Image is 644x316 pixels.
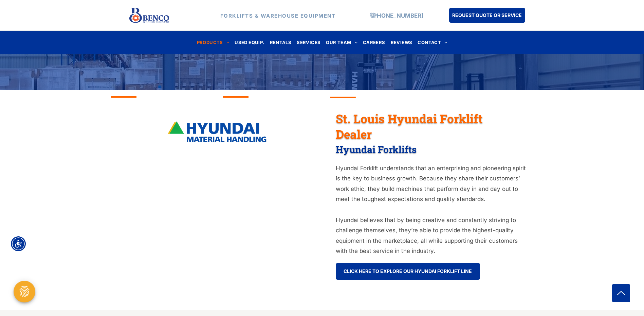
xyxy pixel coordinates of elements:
a: CLICK HERE TO EXPLORE OUR HYUNDAI FORKLIFT LINE [336,263,480,280]
a: PRODUCTS [194,38,232,47]
a: REQUEST QUOTE OR SERVICE [449,8,525,23]
a: RENTALS [267,38,294,47]
span: Hyundai Forklifts [336,143,417,156]
span: St. Louis Hyundai Forklift Dealer [336,111,483,142]
a: SERVICES [294,38,323,47]
img: bencoindustrial [166,120,268,143]
a: CONTACT [415,38,450,47]
a: OUR TEAM [323,38,360,47]
a: USED EQUIP. [232,38,267,47]
span: Hyundai Forklift understands that an enterprising and pioneering spirit is the key to business gr... [336,165,526,203]
span: REQUEST QUOTE OR SERVICE [452,9,522,21]
a: [PHONE_NUMBER] [371,12,423,19]
span: Hyundai believes that by being creative and constantly striving to challenge themselves, they’re ... [336,217,518,255]
div: Accessibility Menu [11,236,26,251]
span: CLICK HERE TO EXPLORE OUR HYUNDAI FORKLIFT LINE [344,265,472,277]
strong: FORKLIFTS & WAREHOUSE EQUIPMENT [220,12,336,19]
a: CAREERS [360,38,388,47]
a: REVIEWS [388,38,415,47]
